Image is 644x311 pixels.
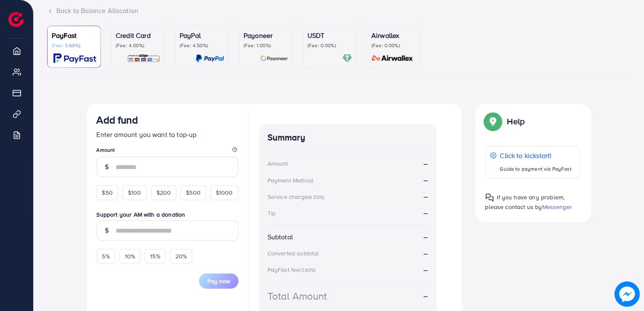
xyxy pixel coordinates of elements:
[500,150,572,161] p: Click to kickstart!
[424,192,428,201] strong: --
[180,30,224,40] p: PayPal
[175,252,187,260] span: 20%
[424,249,428,258] strong: --
[216,188,233,197] span: $1000
[97,129,239,139] p: Enter amount you want to top-up
[424,175,428,185] strong: --
[424,265,428,274] strong: --
[369,54,416,63] img: card
[244,42,288,49] p: (Fee: 1.00%)
[196,54,224,63] img: card
[268,193,327,201] div: Service charge
[102,188,113,197] span: $50
[424,208,428,217] strong: --
[307,30,352,40] p: USDT
[102,252,110,260] span: 5%
[116,42,160,49] p: (Fee: 4.00%)
[308,194,324,201] small: (6.00%)
[371,30,416,40] p: Airwallex
[307,42,352,49] p: (Fee: 0.00%)
[268,132,428,143] h4: Summary
[542,203,572,211] span: Messenger
[424,232,428,242] strong: --
[150,252,160,260] span: 15%
[268,232,293,242] div: Subtotal
[8,12,24,27] img: logo
[268,249,319,257] div: Converted subtotal
[199,273,239,289] button: Pay now
[485,114,501,129] img: Popup guide
[128,188,141,197] span: $100
[125,252,135,260] span: 10%
[52,42,96,49] p: (Fee: 3.60%)
[342,54,352,63] img: card
[268,176,313,185] div: Payment Method
[485,193,494,202] img: Popup guide
[186,188,201,197] span: $500
[268,159,288,168] div: Amount
[52,30,96,40] p: PayFast
[268,289,327,303] div: Total Amount
[424,291,428,301] strong: --
[485,193,565,211] span: If you have any problem, please contact us by
[97,114,138,126] h3: Add fund
[180,42,224,49] p: (Fee: 4.50%)
[507,116,525,126] p: Help
[244,30,288,40] p: Payoneer
[47,6,631,16] div: Back to Balance Allocation
[116,30,160,40] p: Credit Card
[53,54,96,63] img: card
[97,146,239,157] legend: Amount
[500,164,572,174] p: Guide to payment via PayFast
[127,54,160,63] img: card
[268,265,318,274] div: PayFast fee
[424,159,428,169] strong: --
[299,267,315,273] small: (3.60%)
[615,282,640,307] img: image
[156,188,171,197] span: $200
[207,277,230,285] span: Pay now
[260,54,288,63] img: card
[97,210,239,219] label: Support your AM with a donation
[268,209,276,217] div: Tip
[371,42,416,49] p: (Fee: 0.00%)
